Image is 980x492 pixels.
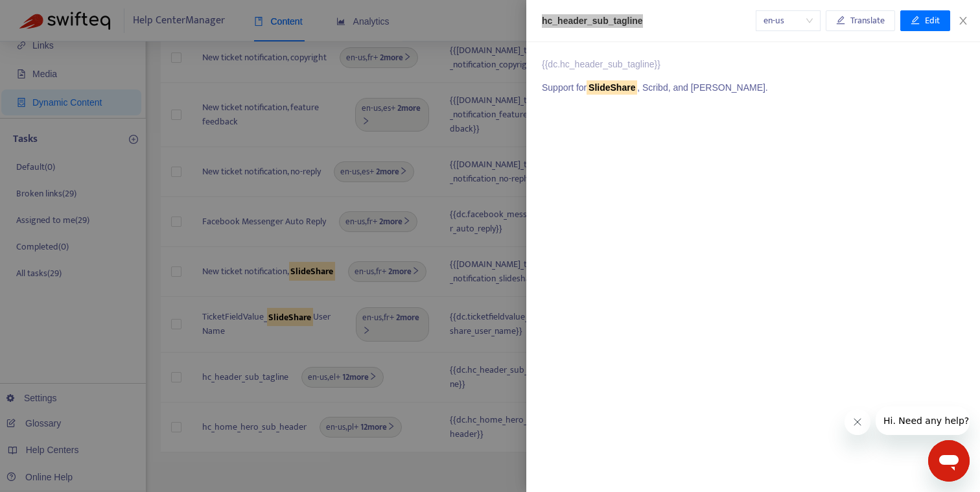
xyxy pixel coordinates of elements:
[900,10,950,31] button: Edit
[542,81,964,95] p: Support for , Scribd, and [PERSON_NAME].
[845,409,870,435] iframe: Close message
[850,14,885,28] span: Translate
[911,16,920,25] span: edit
[954,15,972,27] button: Close
[542,14,756,28] div: hc_header_sub_tagline
[958,16,968,26] span: close
[876,406,970,435] iframe: Message from company
[542,58,964,71] p: {{dc.hc_header_sub_tagline}}
[826,10,895,31] button: Translate
[764,11,813,30] span: en-us
[587,80,637,95] mark: SlideShare
[925,14,940,28] span: Edit
[928,440,970,482] iframe: Button to launch messaging window
[836,16,845,25] span: edit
